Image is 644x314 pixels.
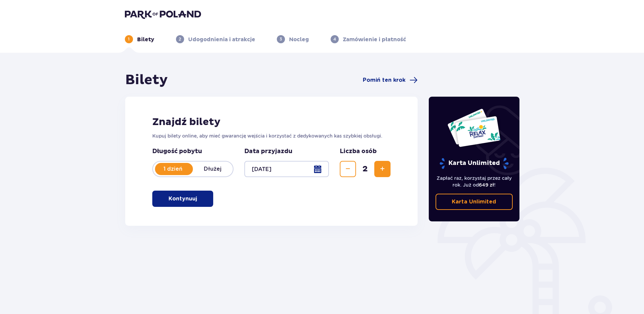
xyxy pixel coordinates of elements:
p: 1 [128,36,130,42]
h2: Znajdź bilety [152,116,391,128]
img: Park of Poland logo [125,9,201,19]
p: Liczba osób [340,147,377,155]
span: Pomiń ten krok [363,76,405,84]
p: Długość pobytu [152,147,234,155]
p: Karta Unlimited [439,158,509,169]
p: Data przyjazdu [244,147,292,155]
button: Zwiększ [374,161,391,177]
p: 3 [280,36,282,42]
p: Zapłać raz, korzystaj przez cały rok. Już od ! [436,175,513,188]
p: Zamówienie i płatność [343,36,406,43]
a: Karta Unlimited [436,194,513,210]
p: 2 [179,36,181,42]
p: Dłużej [193,165,233,173]
p: Bilety [137,36,154,43]
img: Dwie karty całoroczne do Suntago z napisem 'UNLIMITED RELAX', na białym tle z tropikalnymi liśćmi... [447,108,501,147]
button: Kontynuuj [152,191,213,207]
p: Kontynuuj [169,195,197,202]
div: 1Bilety [125,35,154,43]
span: 2 [357,164,373,174]
p: Karta Unlimited [452,198,496,206]
div: 2Udogodnienia i atrakcje [176,35,255,43]
p: Udogodnienia i atrakcje [188,36,255,43]
p: Kupuj bilety online, aby mieć gwarancję wejścia i korzystać z dedykowanych kas szybkiej obsługi. [152,132,391,139]
div: 3Nocleg [277,35,309,43]
span: 649 zł [479,182,494,188]
p: Nocleg [289,36,309,43]
a: Pomiń ten krok [363,76,418,84]
div: 4Zamówienie i płatność [331,35,406,43]
button: Zmniejsz [340,161,356,177]
h1: Bilety [125,72,168,89]
p: 4 [333,36,336,42]
p: 1 dzień [153,165,193,173]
